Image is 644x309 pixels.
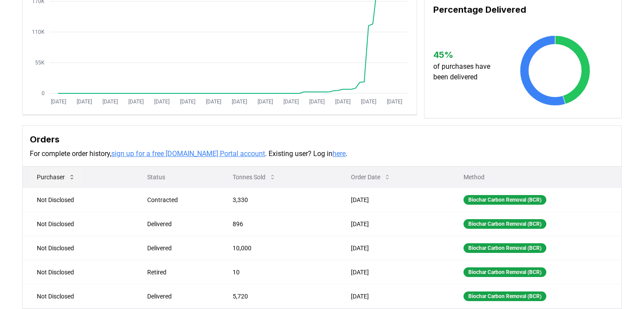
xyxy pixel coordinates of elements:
tspan: [DATE] [103,99,118,105]
tspan: [DATE] [180,99,195,105]
td: 10 [219,260,337,284]
p: Status [140,173,212,181]
div: Delivered [147,220,212,228]
td: [DATE] [337,236,449,260]
tspan: [DATE] [335,99,350,105]
div: Retired [147,268,212,277]
td: [DATE] [337,188,449,212]
div: Biochar Carbon Removal (BCR) [464,291,546,301]
div: Delivered [147,292,212,301]
div: Biochar Carbon Removal (BCR) [464,195,546,205]
div: Delivered [147,244,212,252]
td: Not Disclosed [23,284,133,308]
button: Tonnes Sold [226,168,283,186]
td: Not Disclosed [23,188,133,212]
tspan: [DATE] [51,99,66,105]
p: of purchases have been delivered [433,61,499,82]
tspan: [DATE] [361,99,376,105]
td: Not Disclosed [23,212,133,236]
div: Contracted [147,195,212,204]
tspan: [DATE] [77,99,92,105]
td: [DATE] [337,284,449,308]
tspan: [DATE] [258,99,273,105]
tspan: [DATE] [387,99,402,105]
tspan: 55K [35,60,45,66]
div: Biochar Carbon Removal (BCR) [464,267,546,277]
td: 896 [219,212,337,236]
tspan: [DATE] [232,99,247,105]
tspan: 0 [42,90,45,96]
td: Not Disclosed [23,236,133,260]
td: [DATE] [337,260,449,284]
div: Biochar Carbon Removal (BCR) [464,243,546,253]
p: For complete order history, . Existing user? Log in . [30,149,614,159]
td: 3,330 [219,188,337,212]
tspan: 110K [32,29,45,35]
h3: Orders [30,133,614,146]
button: Purchaser [30,168,82,186]
td: 10,000 [219,236,337,260]
tspan: [DATE] [309,99,325,105]
h3: Percentage Delivered [433,3,612,16]
div: Biochar Carbon Removal (BCR) [464,219,546,229]
tspan: [DATE] [206,99,221,105]
tspan: [DATE] [154,99,170,105]
button: Order Date [344,168,398,186]
td: 5,720 [219,284,337,308]
h3: 45 % [433,48,499,61]
p: Method [456,173,614,181]
td: [DATE] [337,212,449,236]
a: here [333,149,346,158]
a: sign up for a free [DOMAIN_NAME] Portal account [111,149,265,158]
td: Not Disclosed [23,260,133,284]
tspan: [DATE] [283,99,299,105]
tspan: [DATE] [128,99,144,105]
